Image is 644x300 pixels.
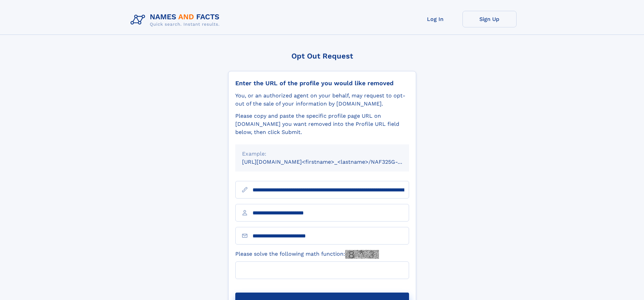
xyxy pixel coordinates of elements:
a: Sign Up [462,11,517,27]
label: Please solve the following math function: [235,250,379,259]
div: You, or an authorized agent on your behalf, may request to opt-out of the sale of your informatio... [235,92,409,108]
div: Please copy and paste the specific profile page URL on [DOMAIN_NAME] you want removed into the Pr... [235,112,409,136]
small: [URL][DOMAIN_NAME]<firstname>_<lastname>/NAF325G-xxxxxxxx [242,159,422,165]
img: Logo Names and Facts [128,11,225,29]
div: Example: [242,150,402,158]
div: Enter the URL of the profile you would like removed [235,79,409,87]
div: Opt Out Request [228,52,416,60]
a: Log In [408,11,462,27]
